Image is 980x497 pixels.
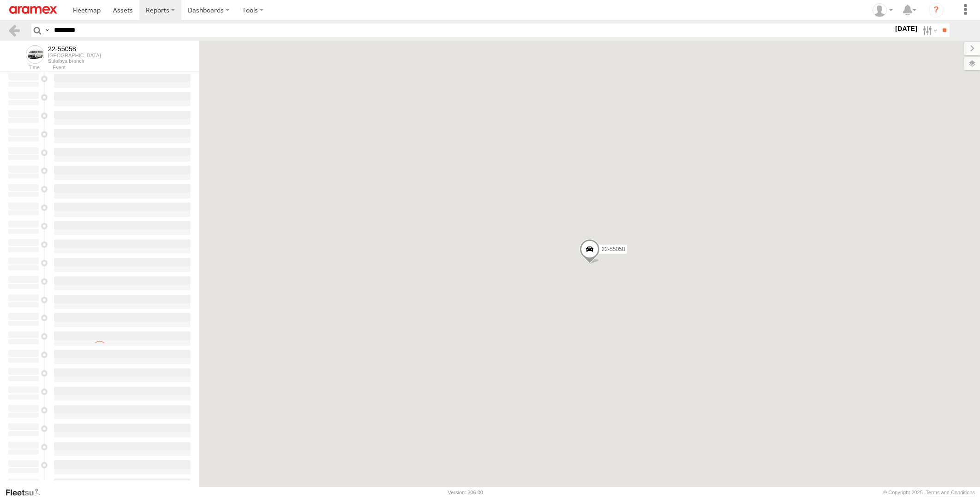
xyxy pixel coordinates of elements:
a: Visit our Website [5,488,48,497]
div: 22-55058 - View Asset History [48,45,101,53]
a: Terms and Conditions [926,490,975,495]
div: © Copyright 2025 - [883,490,975,495]
label: Search Query [43,24,51,37]
div: Sulaibya branch [48,58,101,64]
div: Gabriel Liwang [869,3,896,17]
a: Back to previous Page [7,24,21,37]
img: aramex-logo.svg [9,6,57,14]
i: ? [929,3,944,18]
div: Event [53,66,199,70]
div: [GEOGRAPHIC_DATA] [48,53,101,58]
label: [DATE] [893,24,919,34]
label: Search Filter Options [919,24,939,37]
span: 22-55058 [602,246,625,252]
div: Version: 306.00 [448,490,483,495]
div: Time [7,66,40,70]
